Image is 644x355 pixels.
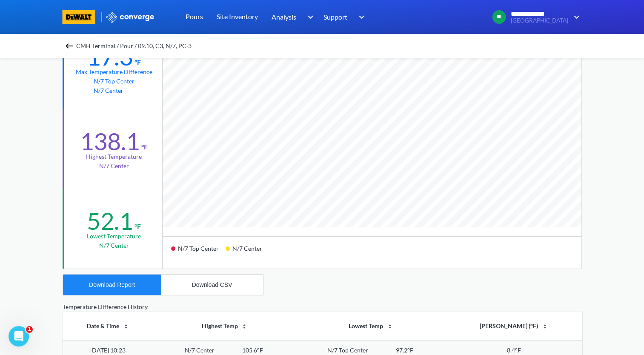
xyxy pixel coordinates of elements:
[511,17,568,24] span: [GEOGRAPHIC_DATA]
[89,281,135,288] div: Download Report
[185,346,215,355] div: N/7 Center
[302,12,316,22] img: downArrow.svg
[568,12,582,22] img: downArrow.svg
[386,323,393,330] img: sort-icon.svg
[63,312,154,340] th: Date & Time
[87,206,133,235] div: 52.1
[323,11,347,22] span: Support
[396,346,413,355] div: 97.2°F
[123,323,129,330] img: sort-icon.svg
[161,275,263,295] button: Download CSV
[26,326,33,333] span: 1
[63,275,161,295] button: Download Report
[94,77,135,86] p: N/7 Top Center
[86,152,142,161] div: Highest temperature
[94,86,135,95] p: N/7 Center
[327,346,368,355] div: N/7 Top Center
[153,312,296,340] th: Highest Temp
[226,242,269,262] div: N/7 Center
[63,302,582,312] div: Temperature Difference History
[541,323,548,330] img: sort-icon.svg
[296,312,446,340] th: Lowest Temp
[87,232,141,241] div: Lowest temperature
[106,11,155,23] img: logo_ewhite.svg
[171,242,226,262] div: N/7 Top Center
[241,323,248,330] img: sort-icon.svg
[63,10,95,24] img: branding logo
[353,12,367,22] img: downArrow.svg
[99,241,129,250] p: N/7 Center
[272,11,296,22] span: Analysis
[64,41,74,51] img: backspace.svg
[80,127,140,156] div: 138.1
[9,326,29,346] iframe: Intercom live chat
[76,67,152,77] div: Max temperature difference
[63,10,106,24] a: branding logo
[192,281,232,288] div: Download CSV
[99,161,129,171] p: N/7 Center
[446,312,582,340] th: [PERSON_NAME] (°F)
[76,40,192,52] span: CMH Terminal / Pour / 09.10, C3, N/7, PC-3
[242,346,263,355] div: 105.6°F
